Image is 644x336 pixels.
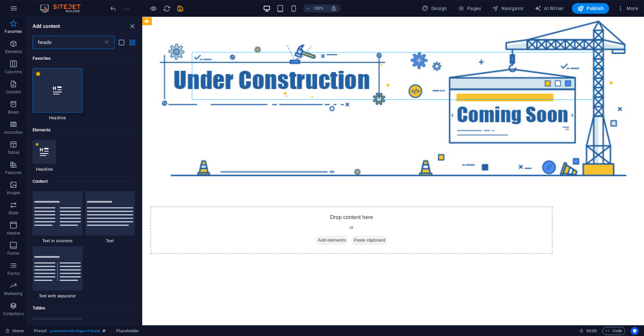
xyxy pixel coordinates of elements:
div: Text with separator [33,246,83,299]
span: 00 00 [586,327,597,335]
div: Headline [33,68,83,121]
span: Click to select. Double-click to edit [116,327,139,335]
p: Header [7,230,20,236]
nav: breadcrumb [34,327,140,335]
button: More [614,3,641,14]
button: Publish [572,3,609,14]
span: Paste clipboard [209,219,246,228]
i: This element is a customizable preset [103,329,106,333]
h6: Favorites [33,54,135,62]
div: Text in columns [33,191,83,244]
p: Marketing [4,291,22,296]
p: Boxes [8,110,19,115]
span: Remove from favorites [35,71,41,77]
h6: Add content [33,22,60,30]
h6: Content [33,177,135,185]
p: Collections [3,311,23,317]
span: Text [85,238,135,244]
span: : [591,328,592,333]
button: save [176,4,184,12]
p: Columns [5,69,22,75]
p: Forms [7,271,19,276]
h6: Elements [33,126,135,134]
p: Images [7,190,20,196]
i: Undo: Change languages (Ctrl+Z) [109,5,117,12]
span: Remove from favorites [35,142,39,146]
button: close panel [128,22,136,30]
span: Design [422,5,447,12]
span: Click to select. Double-click to edit [34,327,47,335]
span: Code [605,327,622,335]
span: Publish [577,5,604,12]
button: AI Writer [532,3,567,14]
h6: Tables [33,304,135,312]
button: 100% [303,4,327,12]
span: Add elements [173,219,206,228]
p: Slider [8,210,19,216]
p: Features [5,170,21,175]
span: More [617,5,638,12]
i: On resize automatically adjust zoom level to fit chosen device. [331,5,337,11]
button: Navigator [489,3,527,14]
p: Favorites [5,29,22,34]
p: Footer [7,251,19,256]
button: list-view [117,38,125,46]
button: Pages [455,3,484,14]
p: Tables [7,150,19,155]
h6: Session time [579,327,597,335]
span: Text with separator [33,293,83,299]
span: AI Writer [535,5,564,12]
button: reload [163,4,171,12]
div: Headline [33,140,56,172]
img: text.svg [87,201,133,226]
p: Content [6,89,21,95]
h6: 100% [313,4,324,12]
span: Text in columns [33,238,83,244]
button: Code [602,327,625,335]
span: Navigator [492,5,524,12]
p: Elements [5,49,22,54]
div: Drop content here [8,190,411,237]
img: Editor Logo [39,4,89,12]
span: Headline [33,167,56,172]
span: Headline [33,115,83,121]
button: Usercentrics [631,327,639,335]
button: Click here to leave preview mode and continue editing [149,4,157,12]
img: text-in-columns.svg [34,201,81,226]
button: Design [419,3,450,14]
a: Click to cancel selection. Double-click to open Pages [5,327,24,335]
button: grid-view [128,38,136,46]
div: Text [85,191,135,244]
input: Search [33,36,103,49]
p: Accordion [4,130,23,135]
span: Pages [458,5,481,12]
button: undo [109,4,117,12]
img: text-with-separator.svg [34,256,81,281]
span: . preset-text-with-image-v4-boxed [49,327,100,335]
i: Reload page [163,5,171,12]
